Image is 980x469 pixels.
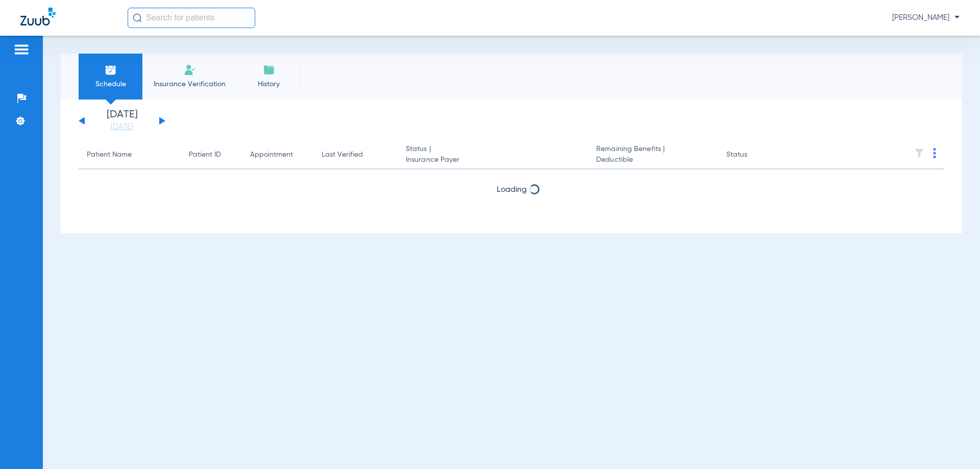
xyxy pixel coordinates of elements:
[933,148,936,158] img: group-dot-blue.svg
[184,64,196,76] img: Manual Insurance Verification
[87,150,173,160] div: Patient Name
[250,150,293,160] div: Appointment
[596,155,709,165] span: Deductible
[263,64,275,76] img: History
[133,13,142,22] img: Search Icon
[588,141,718,169] th: Remaining Benefits |
[189,150,234,160] div: Patient ID
[250,150,305,160] div: Appointment
[91,122,153,132] a: [DATE]
[244,79,293,89] span: History
[189,150,221,160] div: Patient ID
[497,186,527,194] span: Loading
[892,13,960,23] span: [PERSON_NAME]
[86,79,135,89] span: Schedule
[13,43,30,56] img: hamburger-icon
[87,150,132,160] div: Patient Name
[105,64,117,76] img: Schedule
[322,150,389,160] div: Last Verified
[128,8,255,28] input: Search for patients
[150,79,229,89] span: Insurance Verification
[406,155,580,165] span: Insurance Payer
[718,141,787,169] th: Status
[322,150,363,160] div: Last Verified
[20,8,56,26] img: Zuub Logo
[91,110,153,132] li: [DATE]
[914,148,924,158] img: filter.svg
[398,141,588,169] th: Status |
